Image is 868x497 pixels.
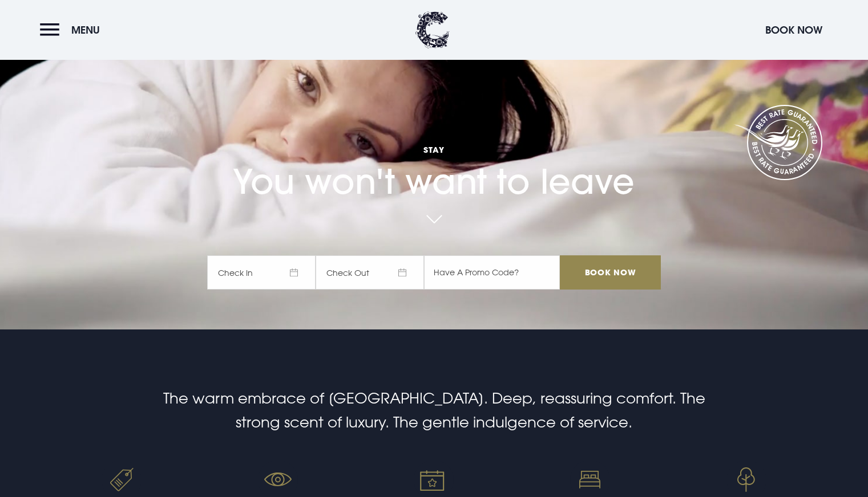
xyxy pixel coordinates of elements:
span: The warm embrace of [GEOGRAPHIC_DATA]. Deep, reassuring comfort. The strong scent of luxury. The ... [163,389,705,431]
img: Clandeboye Lodge [415,11,450,48]
span: Check In [207,255,316,290]
span: Check Out [316,255,424,290]
input: Book Now [560,255,660,290]
input: Have A Promo Code? [424,255,560,290]
span: Stay [207,144,660,155]
span: Menu [71,23,100,36]
button: Book Now [760,18,828,42]
button: Menu [40,18,106,42]
h1: You won't want to leave [207,113,660,202]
